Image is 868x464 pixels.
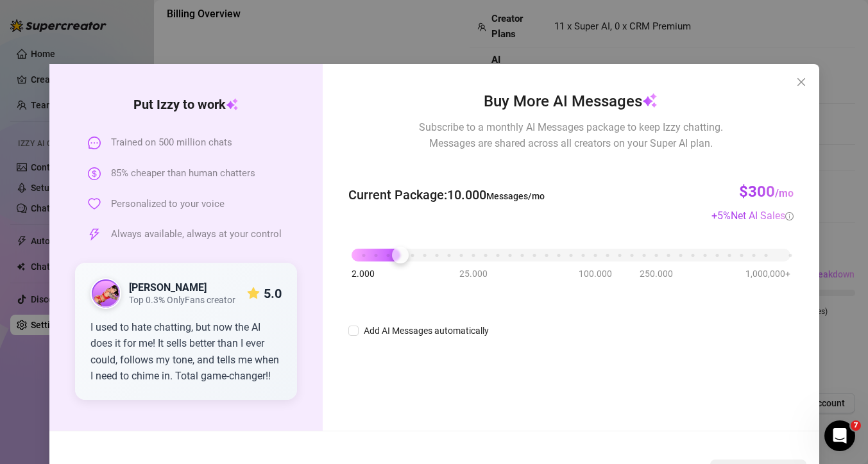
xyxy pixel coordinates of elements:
strong: [PERSON_NAME] [129,281,207,294]
span: Buy More AI Messages [484,90,658,114]
div: Net AI Sales [731,208,794,224]
h3: $300 [739,182,794,203]
span: thunderbolt [88,228,101,241]
span: Close [791,77,812,87]
span: 100.000 [579,267,612,281]
span: 250.000 [640,267,673,281]
span: Current Package : 10.000 [348,185,545,205]
span: /mo [775,187,794,199]
span: + 5 % [711,210,794,222]
span: 85% cheaper than human chatters [111,166,255,181]
span: Trained on 500 million chats [111,135,232,151]
span: 1,000,000+ [745,267,790,281]
img: public [92,279,120,308]
div: I used to hate chatting, but now the AI does it for me! It sells better than I ever could, follow... [90,319,282,385]
div: Add AI Messages automatically [364,324,489,338]
span: 2.000 [352,267,375,281]
span: Subscribe to a monthly AI Messages package to keep Izzy chatting. Messages are shared across all ... [419,119,723,151]
span: 7 [851,420,861,431]
span: Top 0.3% OnlyFans creator [129,295,235,306]
button: Close [791,72,812,92]
span: message [88,137,101,149]
span: Always available, always at your control [111,227,282,242]
iframe: Intercom live chat [824,420,855,451]
span: info-circle [785,212,794,220]
strong: 5.0 [264,286,282,301]
strong: Put Izzy to work [133,97,239,112]
span: heart [88,197,101,210]
span: Messages/mo [486,191,545,201]
span: dollar [88,167,101,180]
span: star [247,287,260,300]
span: 25.000 [459,267,488,281]
span: Personalized to your voice [111,197,225,212]
span: close [796,77,806,87]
